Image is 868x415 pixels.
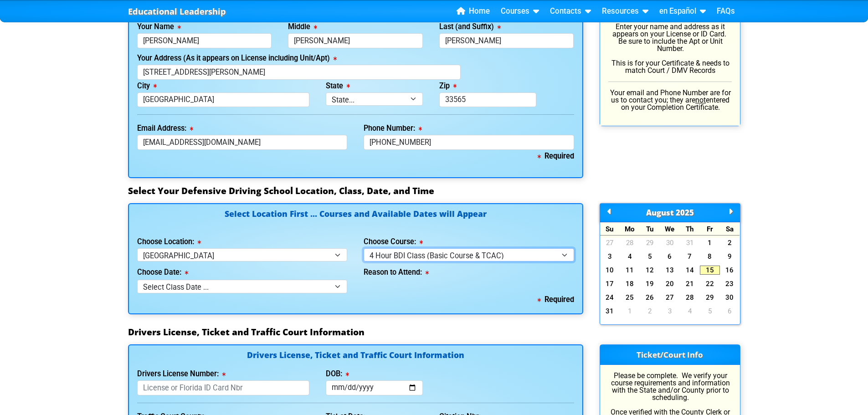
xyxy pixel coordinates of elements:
[288,33,423,48] input: Middle Name
[680,266,700,275] a: 14
[600,252,620,261] a: 3
[700,222,720,236] div: Fr
[439,23,501,31] label: Last (and Suffix)
[538,295,574,304] b: Required
[660,279,680,288] a: 20
[680,293,700,302] a: 28
[660,238,680,247] a: 30
[137,65,461,80] input: 123 Street Name
[720,222,740,236] div: Sa
[720,293,740,302] a: 30
[620,222,640,236] div: Mo
[656,5,709,18] a: en Español
[137,380,310,395] input: License or Florida ID Card Nbr
[680,222,700,236] div: Th
[680,252,700,261] a: 7
[695,96,706,104] u: not
[720,266,740,275] a: 16
[660,293,680,302] a: 27
[137,125,193,132] label: Email Address:
[600,266,620,275] a: 10
[453,5,493,18] a: Home
[546,5,595,18] a: Contacts
[713,5,739,18] a: FAQs
[680,307,700,316] a: 4
[620,307,640,316] a: 1
[660,222,680,236] div: We
[137,23,181,31] label: Your Name
[700,238,720,247] a: 1
[600,345,740,365] h3: Ticket/Court Info
[680,238,700,247] a: 31
[364,238,423,246] label: Choose Course:
[620,252,640,261] a: 4
[640,222,660,236] div: Tu
[640,252,660,261] a: 5
[660,266,680,275] a: 13
[600,307,620,316] a: 31
[137,351,574,361] h4: Drivers License, Ticket and Traffic Court Information
[600,238,620,247] a: 27
[700,279,720,288] a: 22
[720,307,740,316] a: 6
[137,92,310,108] input: Tallahassee
[326,370,349,378] label: DOB:
[439,92,536,108] input: 33123
[676,207,694,218] span: 2025
[700,252,720,261] a: 8
[620,279,640,288] a: 18
[608,89,732,111] p: Your email and Phone Number are for us to contact you; they are entered on your Completion Certif...
[598,5,652,18] a: Resources
[128,185,740,196] h3: Select Your Defensive Driving School Location, Class, Date, and Time
[600,222,620,236] div: Su
[680,279,700,288] a: 21
[497,5,543,18] a: Courses
[640,293,660,302] a: 26
[364,135,574,150] input: Where we can reach you
[700,307,720,316] a: 5
[137,269,188,276] label: Choose Date:
[640,266,660,275] a: 12
[720,279,740,288] a: 23
[620,266,640,275] a: 11
[640,279,660,288] a: 19
[640,307,660,316] a: 2
[700,293,720,302] a: 29
[700,266,720,275] a: 15
[620,238,640,247] a: 28
[326,380,423,395] input: mm/dd/yyyy
[620,293,640,302] a: 25
[364,269,429,276] label: Reason to Attend:
[608,23,732,74] p: Enter your name and address as it appears on your License or ID Card. Be sure to include the Apt ...
[137,33,272,48] input: First Name
[137,135,348,150] input: myname@domain.com
[439,82,457,90] label: Zip
[137,82,157,90] label: City
[137,238,201,246] label: Choose Location:
[137,370,226,378] label: Drivers License Number:
[439,33,574,48] input: Last Name
[364,125,422,132] label: Phone Number:
[646,207,674,218] span: August
[640,238,660,247] a: 29
[288,23,317,31] label: Middle
[600,293,620,302] a: 24
[720,238,740,247] a: 2
[326,82,350,90] label: State
[660,252,680,261] a: 6
[538,152,574,160] b: Required
[660,307,680,316] a: 3
[128,327,740,338] h3: Drivers License, Ticket and Traffic Court Information
[137,55,337,62] label: Your Address (As it appears on License including Unit/Apt)
[128,4,226,19] a: Educational Leadership
[720,252,740,261] a: 9
[600,279,620,288] a: 17
[137,210,574,229] h4: Select Location First ... Courses and Available Dates will Appear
